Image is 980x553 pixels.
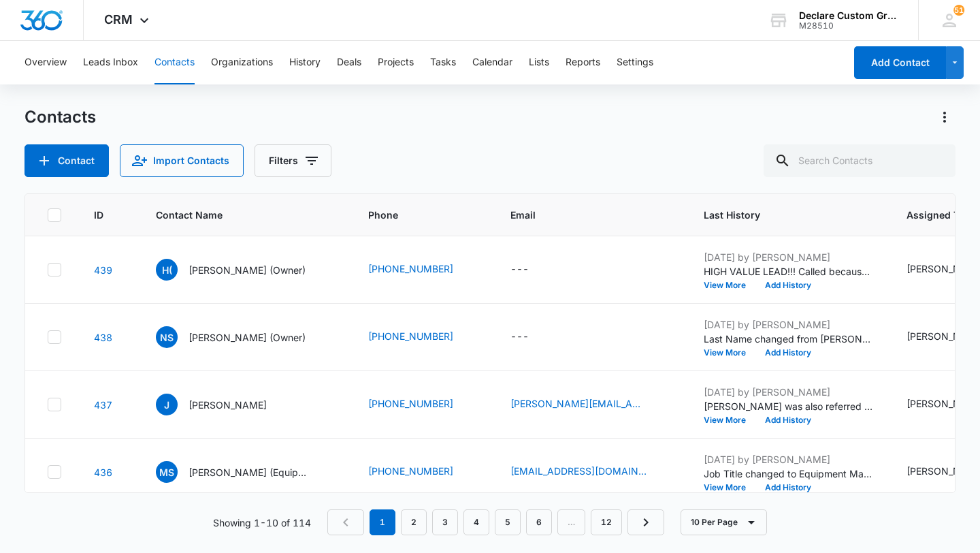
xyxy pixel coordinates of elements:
div: Contact Name - Mike Schemm (Equipment Manager) - Select to Edit Field [156,461,336,483]
span: Contact Name [156,208,316,222]
a: Navigate to contact details page for Joe [94,399,112,411]
button: View More [704,484,755,492]
button: Lists [529,41,549,84]
div: Contact Name - Nav Singh (Owner) - Select to Edit Field [156,326,330,348]
button: History [289,41,321,84]
p: HIGH VALUE LEAD!!! Called because dissatisfied with Evolve graphics and how referred by Nav Sign ... [704,264,874,279]
button: Calendar [472,41,512,84]
p: Job Title changed to Equipment Manager. [704,467,874,481]
div: account name [799,10,898,21]
span: Last History [704,208,854,222]
a: Page 3 [432,509,458,535]
button: Add History [755,416,821,424]
button: Reports [566,41,600,84]
input: Search Contacts [764,144,955,177]
div: account id [799,21,898,31]
p: [PERSON_NAME] [189,398,267,412]
span: 51 [953,5,964,16]
button: Settings [617,41,653,84]
a: Page 4 [463,509,489,535]
a: Navigate to contact details page for Hani (Owner) [94,264,112,276]
a: [PHONE_NUMBER] [368,329,453,343]
em: 1 [370,509,395,535]
div: --- [510,329,529,345]
a: Page 5 [495,509,521,535]
button: Tasks [430,41,456,84]
button: View More [704,416,755,424]
p: [DATE] by [PERSON_NAME] [704,385,874,399]
button: Add Contact [854,46,946,79]
span: CRM [104,12,133,27]
div: Phone - (970) 214-3356 - Select to Edit Field [368,464,478,480]
button: Projects [378,41,414,84]
p: [DATE] by [PERSON_NAME] [704,250,874,264]
p: [PERSON_NAME] (Owner) [189,330,306,345]
a: [EMAIL_ADDRESS][DOMAIN_NAME] [510,464,647,478]
div: Contact Name - Joe - Select to Edit Field [156,394,291,415]
button: Add History [755,349,821,357]
span: NS [156,326,178,348]
p: [PERSON_NAME] was also referred at a later point by [PERSON_NAME] @ Blue Diamond. Need to call an... [704,399,874,413]
div: notifications count [953,5,964,16]
span: J [156,394,178,415]
button: Add History [755,281,821,289]
a: [PERSON_NAME][EMAIL_ADDRESS][DOMAIN_NAME] [510,396,647,411]
a: Page 2 [401,509,427,535]
button: Organizations [211,41,273,84]
nav: Pagination [327,509,664,535]
p: [PERSON_NAME] (Owner) [189,263,306,277]
a: Navigate to contact details page for Mike Schemm (Equipment Manager) [94,467,112,478]
div: Email - joe@getdumpsterdash.com - Select to Edit Field [510,396,671,413]
button: Filters [255,144,331,177]
div: Phone - (720) 937-6741 - Select to Edit Field [368,262,478,278]
button: Overview [24,41,67,84]
div: Email - - Select to Edit Field [510,329,553,345]
div: Contact Name - Hani (Owner) - Select to Edit Field [156,259,330,281]
div: Email - mschemm@connellresources.com - Select to Edit Field [510,464,671,480]
p: Last Name changed from [PERSON_NAME] to [PERSON_NAME] (Owner). [704,332,874,346]
h1: Contacts [24,107,96,127]
p: [PERSON_NAME] (Equipment Manager) [189,465,311,479]
button: Add Contact [24,144,109,177]
a: Next Page [627,509,664,535]
div: --- [510,262,529,278]
a: [PHONE_NUMBER] [368,464,453,478]
div: Phone - (720) 953-9024 - Select to Edit Field [368,396,478,413]
span: H( [156,259,178,281]
button: Add History [755,484,821,492]
span: ID [94,208,103,222]
a: Navigate to contact details page for Nav Singh (Owner) [94,332,112,343]
button: 10 Per Page [681,509,767,535]
div: Email - - Select to Edit Field [510,262,553,278]
a: [PHONE_NUMBER] [368,262,453,276]
p: [DATE] by [PERSON_NAME] [704,452,874,467]
a: [PHONE_NUMBER] [368,396,453,411]
span: Email [510,208,651,222]
button: Actions [934,106,955,128]
span: MS [156,461,178,483]
button: Leads Inbox [83,41,138,84]
button: View More [704,281,755,289]
a: Page 6 [526,509,552,535]
div: Phone - (720) 921-4319 - Select to Edit Field [368,329,478,345]
span: Phone [368,208,458,222]
button: Import Contacts [120,144,244,177]
p: [DATE] by [PERSON_NAME] [704,317,874,332]
button: View More [704,349,755,357]
button: Deals [337,41,361,84]
button: Contacts [154,41,195,84]
p: Showing 1-10 of 114 [213,516,311,530]
a: Page 12 [591,509,622,535]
